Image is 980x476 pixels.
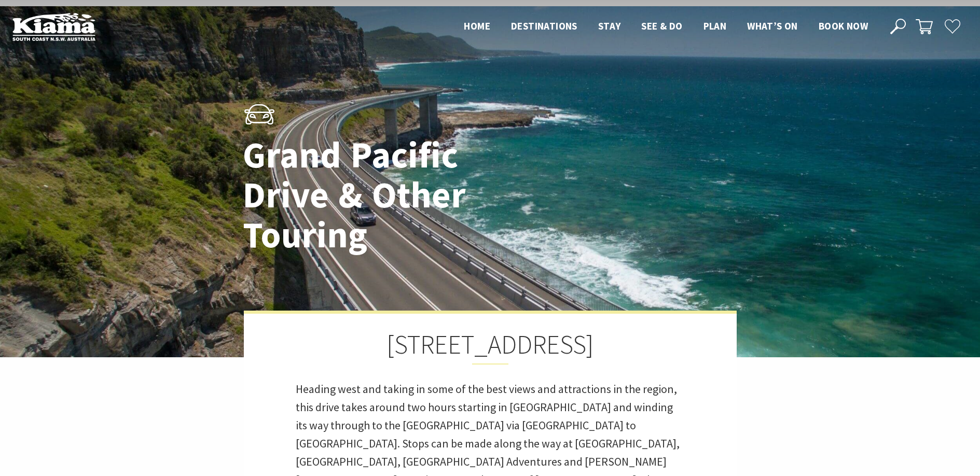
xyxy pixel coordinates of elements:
span: Stay [598,20,621,32]
nav: Main Menu [453,18,878,35]
span: See & Do [641,20,682,32]
span: Home [464,20,490,32]
span: Book now [819,20,868,32]
h2: [STREET_ADDRESS] [296,329,685,365]
span: What’s On [747,20,798,32]
h1: Grand Pacific Drive & Other Touring [243,135,536,255]
img: Kiama Logo [12,12,95,41]
span: Plan [703,20,727,32]
span: Destinations [511,20,577,32]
